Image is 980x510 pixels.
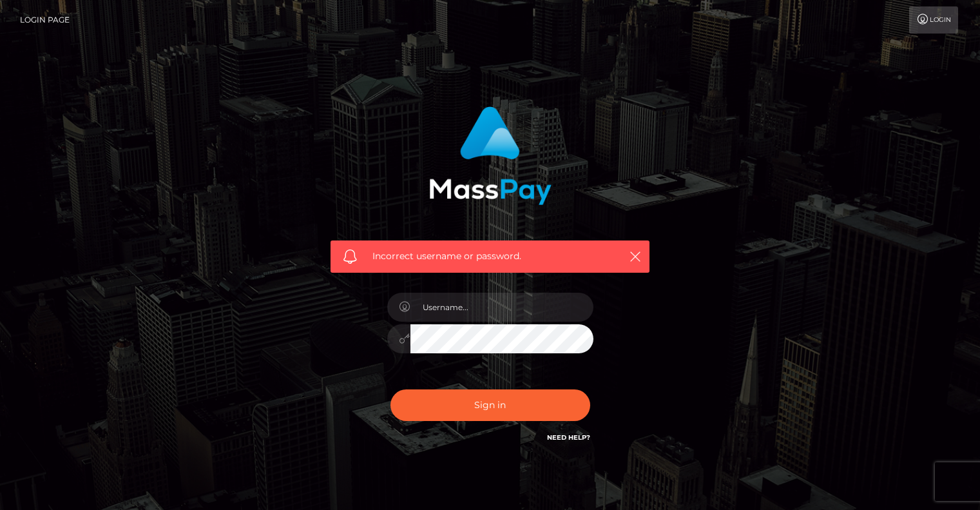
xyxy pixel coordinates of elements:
span: Incorrect username or password. [372,250,608,263]
a: Need Help? [547,433,590,442]
a: Login Page [20,6,70,34]
input: Username... [410,293,593,322]
img: MassPay Login [429,106,552,205]
a: Login [909,6,958,34]
button: Sign in [390,389,590,421]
